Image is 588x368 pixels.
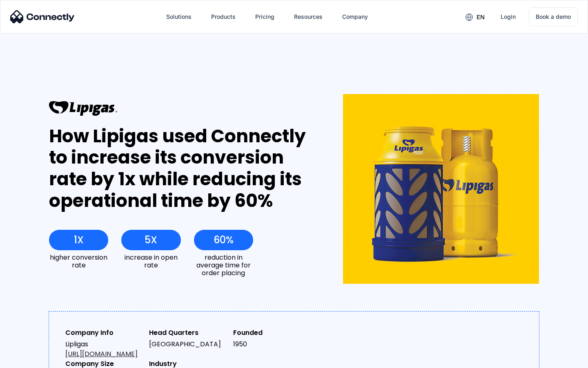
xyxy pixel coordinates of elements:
ul: Language list [16,354,49,365]
div: Resources [287,7,329,27]
div: 60% [214,234,234,246]
div: reduction in average time for order placing [194,254,253,277]
div: 1X [74,234,84,246]
div: en [459,11,491,23]
div: Solutions [166,11,192,22]
div: en [477,11,485,23]
div: Lipligas [65,339,143,359]
div: Founded [233,328,310,338]
div: Resources [294,11,323,22]
div: higher conversion rate [49,254,108,269]
div: Login [501,11,516,22]
div: Products [205,7,242,27]
a: Pricing [249,7,281,27]
div: Head Quarters [149,328,226,338]
aside: Language selected: English [8,354,49,365]
div: Products [211,11,236,22]
a: Login [494,7,522,27]
div: Company [336,7,374,27]
div: Company [342,11,368,22]
div: 1950 [233,339,310,349]
div: Solutions [160,7,198,27]
img: Connectly Logo [10,10,75,23]
div: How Lipigas used Connectly to increase its conversion rate by 1x while reducing its operational t... [49,126,313,212]
div: 5X [145,234,157,246]
a: Book a demo [529,7,578,26]
div: Company Info [65,328,143,338]
div: [GEOGRAPHIC_DATA] [149,339,226,349]
a: [URL][DOMAIN_NAME] [65,349,138,359]
div: increase in open rate [121,254,180,269]
div: Pricing [255,11,274,22]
